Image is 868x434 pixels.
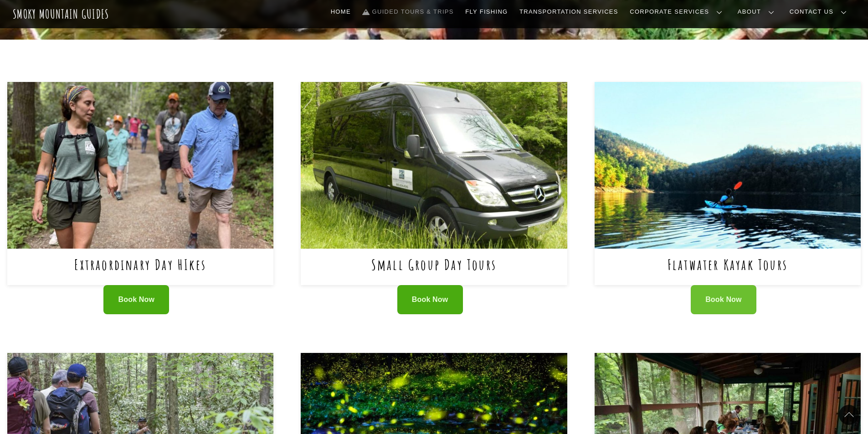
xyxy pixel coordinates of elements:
[7,82,273,248] img: Extraordinary Day HIkes
[462,2,511,21] a: Fly Fishing
[13,6,109,21] a: Smoky Mountain Guides
[397,285,463,315] a: Book Now
[734,2,781,21] a: About
[595,82,861,248] img: Flatwater Kayak Tours
[74,255,206,274] a: Extraordinary Day HIkes
[118,295,155,305] span: Book Now
[668,255,788,274] a: Flatwater Kayak Tours
[327,2,354,21] a: Home
[691,285,756,315] a: Book Now
[705,295,742,305] span: Book Now
[301,82,567,248] img: Small Group Day Tours
[103,285,169,315] a: Book Now
[786,2,854,21] a: Contact Us
[371,255,497,274] a: Small Group Day Tours
[626,2,729,21] a: Corporate Services
[412,295,448,305] span: Book Now
[359,2,457,21] a: Guided Tours & Trips
[516,2,621,21] a: Transportation Services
